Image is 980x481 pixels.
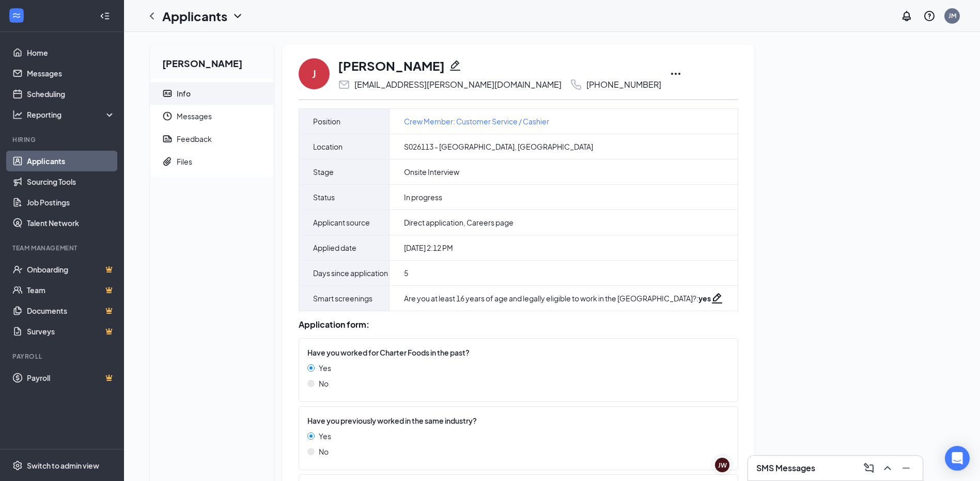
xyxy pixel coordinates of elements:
h3: SMS Messages [756,462,815,474]
span: Applied date [313,242,356,254]
div: Hiring [12,135,113,144]
a: OnboardingCrown [27,259,115,280]
div: Switch to admin view [27,460,99,471]
div: Payroll [12,352,113,361]
svg: QuestionInfo [923,10,936,22]
svg: Ellipses [670,68,682,80]
span: No [319,378,329,389]
div: JM [948,11,956,20]
div: Team Management [12,244,113,252]
svg: Phone [570,78,582,91]
div: [EMAIL_ADDRESS][PERSON_NAME][DOMAIN_NAME] [354,79,562,90]
div: JW [718,461,727,470]
span: Days since application [313,267,388,279]
a: PayrollCrown [27,367,115,388]
span: No [319,446,329,457]
h1: Applicants [162,7,227,25]
span: Yes [319,362,331,374]
svg: Collapse [100,11,110,21]
span: Applicant source [313,216,370,229]
a: Sourcing Tools [27,171,115,192]
span: S026113 - [GEOGRAPHIC_DATA], [GEOGRAPHIC_DATA] [404,141,593,152]
a: ContactCardInfo [150,82,274,105]
svg: Settings [12,460,23,471]
svg: ContactCard [162,88,173,99]
svg: Minimize [900,462,912,474]
a: DocumentsCrown [27,300,115,321]
svg: WorkstreamLogo [11,10,22,21]
span: Position [313,115,340,127]
a: PaperclipFiles [150,150,274,173]
svg: Analysis [12,109,23,120]
div: Open Intercom Messenger [945,446,970,471]
span: Messages [177,105,266,127]
div: J [312,67,316,81]
a: TeamCrown [27,280,115,300]
span: 5 [404,268,408,278]
svg: Notifications [900,10,913,22]
div: Reporting [27,109,116,120]
span: Have you previously worked in the same industry? [307,415,477,426]
span: Yes [319,430,331,442]
svg: Pencil [711,292,723,304]
div: Feedback [177,134,212,144]
span: Onsite Interview [404,167,459,177]
span: Direct application, Careers page [404,217,514,228]
button: Minimize [898,460,914,476]
svg: Paperclip [162,156,173,167]
strong: yes [698,294,711,303]
span: Smart screenings [313,292,372,304]
svg: ComposeMessage [863,462,875,474]
svg: ChevronLeft [146,10,158,22]
a: Crew Member: Customer Service / Cashier [404,116,549,127]
svg: Clock [162,111,173,121]
a: Job Postings [27,192,115,213]
span: Status [313,191,335,203]
h2: [PERSON_NAME] [150,44,274,78]
svg: Email [338,78,350,91]
svg: Pencil [449,59,461,72]
a: Home [27,42,115,63]
a: Scheduling [27,84,115,104]
a: ReportFeedback [150,127,274,150]
span: Stage [313,166,334,178]
h1: [PERSON_NAME] [338,57,445,74]
span: Location [313,140,343,153]
div: Application form: [299,319,738,330]
span: In progress [404,192,442,202]
div: Files [177,156,192,167]
a: SurveysCrown [27,321,115,342]
span: [DATE] 2:12 PM [404,243,453,253]
a: Talent Network [27,213,115,233]
button: ChevronUp [879,460,896,476]
svg: ChevronDown [231,10,244,22]
div: [PHONE_NUMBER] [586,79,661,90]
svg: Report [162,134,173,144]
div: Info [177,88,191,99]
div: Are you at least 16 years of age and legally eligible to work in the [GEOGRAPHIC_DATA]? : [404,293,711,303]
a: Applicants [27,151,115,171]
svg: ChevronUp [881,462,894,474]
button: ComposeMessage [861,460,877,476]
a: Messages [27,63,115,84]
a: ClockMessages [150,105,274,127]
span: Have you worked for Charter Foods in the past? [307,347,470,358]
